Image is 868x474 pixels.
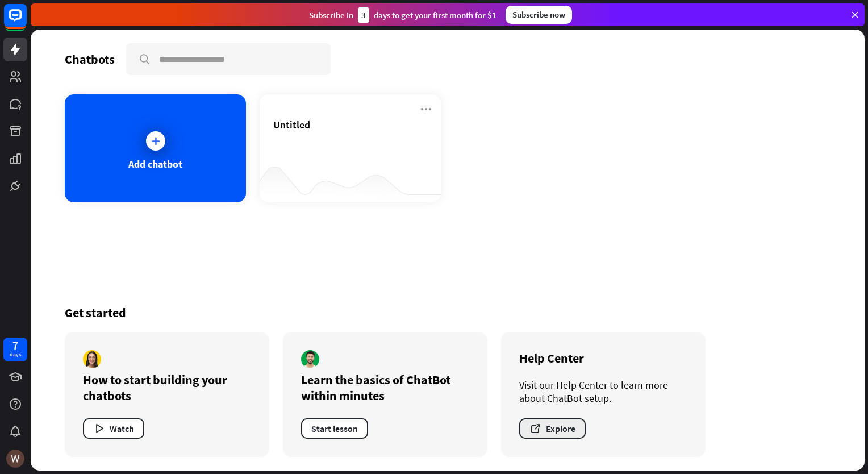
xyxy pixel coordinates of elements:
div: Help Center [519,350,687,366]
div: Learn the basics of ChatBot within minutes [301,372,469,404]
a: 7 days [3,338,27,361]
img: author [301,350,319,368]
div: Add chatbot [128,157,182,171]
div: 3 [358,7,369,23]
div: Subscribe in days to get your first month for $1 [309,7,496,23]
div: Get started [65,305,831,321]
div: Visit our Help Center to learn more about ChatBot setup. [519,379,687,405]
button: Watch [83,418,144,439]
img: author [83,350,101,368]
div: How to start building your chatbots [83,372,251,404]
span: Untitled [273,118,310,131]
button: Open LiveChat chat widget [9,5,43,39]
div: 7 [12,340,18,351]
div: days [10,351,21,359]
div: Subscribe now [506,6,572,24]
div: Chatbots [65,51,115,67]
button: Start lesson [301,418,368,439]
button: Explore [519,418,586,439]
